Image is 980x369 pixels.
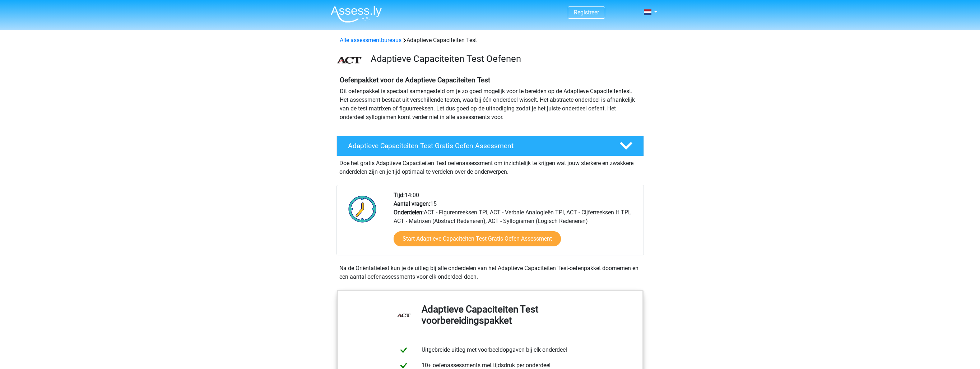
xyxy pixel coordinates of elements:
[394,192,405,199] b: Tijd:
[340,37,401,44] a: Alle assessmentbureaus
[371,53,638,64] h3: Adaptieve Capaciteiten Test Oefenen
[574,9,599,16] a: Registreer
[336,156,644,176] div: Doe het gratis Adaptieve Capaciteiten Test oefenassessment om inzichtelijk te krijgen wat jouw st...
[340,76,490,84] b: Oefenpakket voor de Adaptieve Capaciteiten Test
[394,231,561,246] a: Start Adaptieve Capaciteiten Test Gratis Oefen Assessment
[337,36,644,45] div: Adaptieve Capaciteiten Test
[331,6,382,23] img: Assessly
[344,191,381,227] img: Klok
[337,57,362,64] img: ACT
[348,142,608,150] h4: Adaptieve Capaciteiten Test Gratis Oefen Assessment
[340,87,641,122] p: Dit oefenpakket is speciaal samengesteld om je zo goed mogelijk voor te bereiden op de Adaptieve ...
[334,136,647,156] a: Adaptieve Capaciteiten Test Gratis Oefen Assessment
[388,191,643,255] div: 14:00 15 ACT - Figurenreeksen TPI, ACT - Verbale Analogieën TPI, ACT - Cijferreeksen H TPI, ACT -...
[336,264,644,281] div: Na de Oriëntatietest kun je de uitleg bij alle onderdelen van het Adaptieve Capaciteiten Test-oef...
[394,200,430,207] b: Aantal vragen:
[394,209,424,216] b: Onderdelen:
